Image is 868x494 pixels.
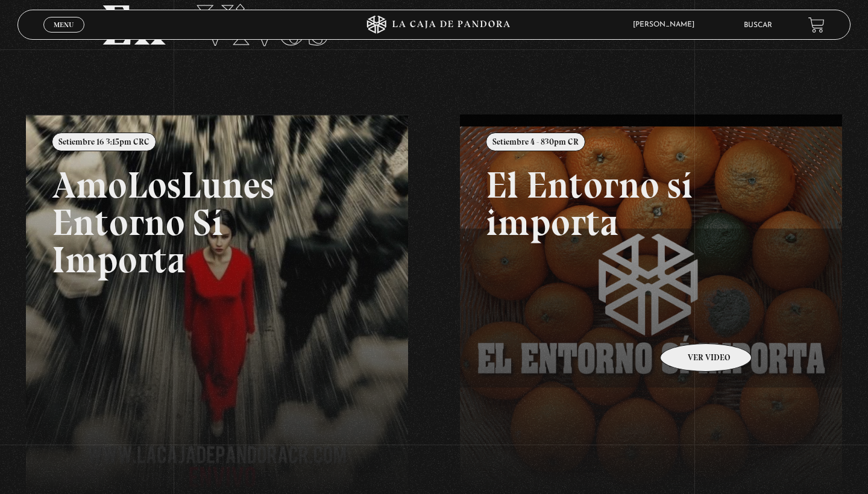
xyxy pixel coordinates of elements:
a: View your shopping cart [808,17,825,33]
a: Buscar [744,22,772,29]
span: Menu [54,21,74,28]
span: [PERSON_NAME] [627,21,706,28]
span: Cerrar [50,31,78,40]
